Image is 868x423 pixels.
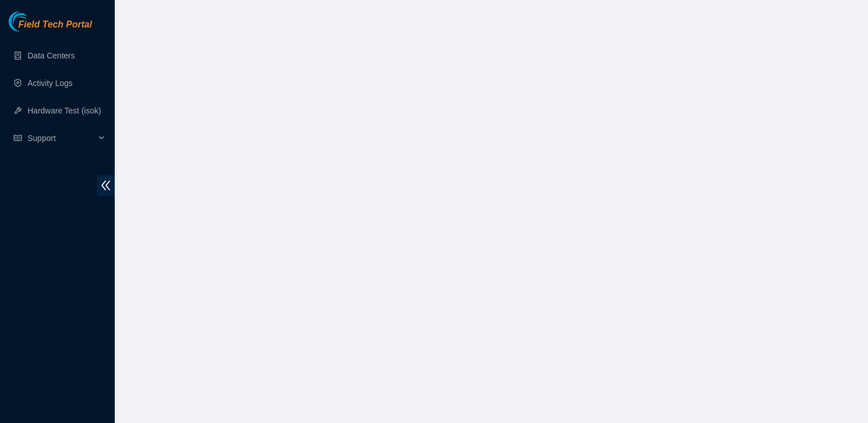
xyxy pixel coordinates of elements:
img: Akamai Technologies [9,11,58,32]
span: double-left [97,175,115,196]
span: read [14,134,22,142]
a: Data Centers [28,51,75,60]
a: Activity Logs [28,79,73,88]
span: Support [28,127,95,150]
a: Akamai TechnologiesField Tech Portal [9,21,92,36]
a: Hardware Test (isok) [28,106,101,115]
span: Field Tech Portal [18,19,92,30]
